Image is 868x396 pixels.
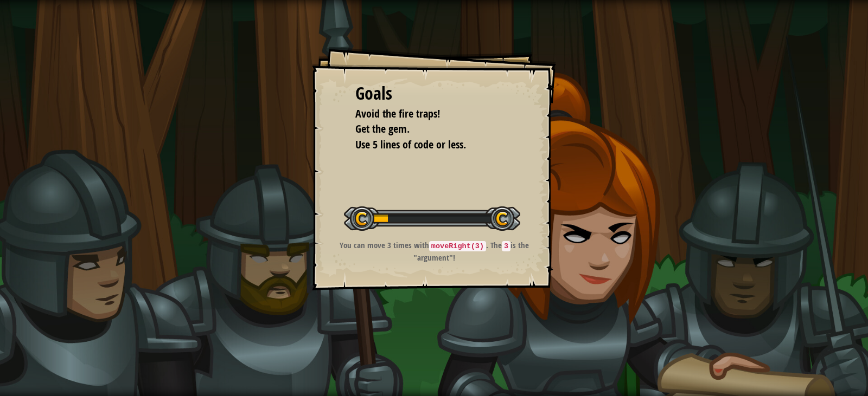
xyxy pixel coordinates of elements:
code: moveRight(3) [429,241,486,251]
div: Goals [355,81,513,106]
span: Avoid the fire traps! [355,106,440,121]
li: Get the gem. [342,121,510,137]
code: 3 [502,241,510,251]
li: Use 5 lines of code or less. [342,137,510,153]
span: Get the gem. [355,121,410,136]
li: Avoid the fire traps! [342,106,510,122]
span: Use 5 lines of code or less. [355,137,466,152]
p: You can move 3 times with . The is the "argument"! [325,239,543,263]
